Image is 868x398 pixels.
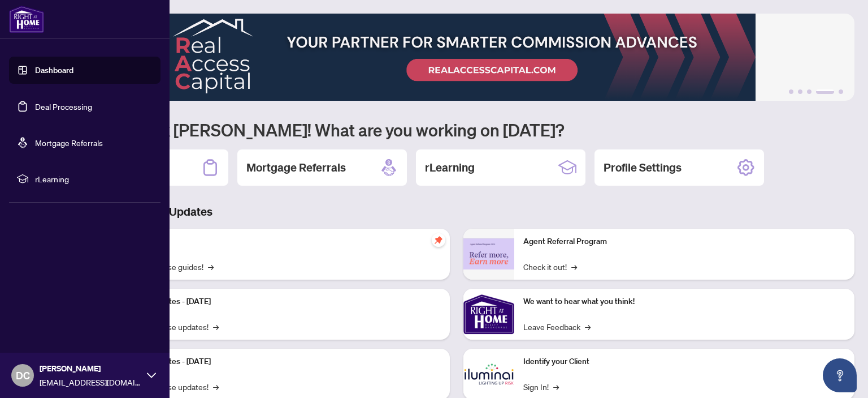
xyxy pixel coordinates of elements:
[523,356,845,368] p: Identify your Client
[571,260,577,273] span: →
[816,89,834,94] button: 4
[35,101,92,112] a: Deal Processing
[839,89,843,94] button: 5
[432,233,445,247] span: pushpin
[213,380,219,393] span: →
[425,160,475,176] h2: rLearning
[213,320,219,333] span: →
[119,356,441,368] p: Platform Updates - [DATE]
[9,6,44,33] img: logo
[585,320,591,333] span: →
[208,260,214,273] span: →
[16,367,30,383] span: DC
[463,238,514,269] img: Agent Referral Program
[119,296,441,308] p: Platform Updates - [DATE]
[789,89,793,94] button: 1
[59,119,854,140] h1: Welcome back [PERSON_NAME]! What are you working on [DATE]?
[807,89,811,94] button: 3
[40,376,141,388] span: [EMAIL_ADDRESS][DOMAIN_NAME]
[553,380,559,393] span: →
[59,204,854,220] h3: Brokerage & Industry Updates
[35,173,153,185] span: rLearning
[523,380,559,393] a: Sign In!→
[35,65,73,75] a: Dashboard
[523,236,845,248] p: Agent Referral Program
[463,289,514,340] img: We want to hear what you think!
[59,14,854,101] img: Slide 3
[246,160,346,176] h2: Mortgage Referrals
[798,89,802,94] button: 2
[119,236,441,248] p: Self-Help
[523,320,591,333] a: Leave Feedback→
[604,160,682,176] h2: Profile Settings
[40,362,141,375] span: [PERSON_NAME]
[523,296,845,308] p: We want to hear what you think!
[35,138,103,148] a: Mortgage Referrals
[523,260,577,273] a: Check it out!→
[823,358,857,392] button: Open asap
